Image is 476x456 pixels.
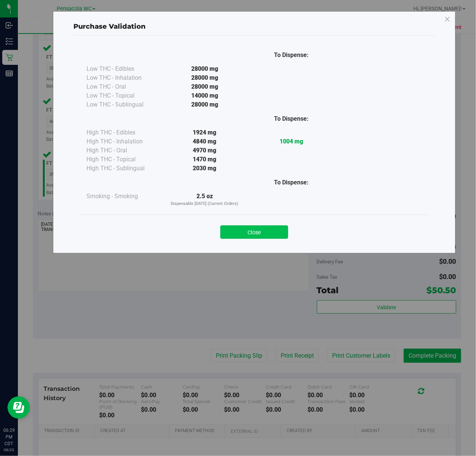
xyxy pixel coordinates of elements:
[248,178,335,187] div: To Dispense:
[161,64,248,73] div: 28000 mg
[86,146,161,155] div: High THC - Oral
[220,225,288,239] button: Close
[86,82,161,91] div: Low THC - Oral
[7,396,30,419] iframe: Resource center
[161,82,248,91] div: 28000 mg
[161,128,248,137] div: 1924 mg
[161,164,248,173] div: 2030 mg
[161,155,248,164] div: 1470 mg
[86,164,161,173] div: High THC - Sublingual
[73,22,146,31] span: Purchase Validation
[161,146,248,155] div: 4970 mg
[280,138,303,145] strong: 1004 mg
[86,100,161,109] div: Low THC - Sublingual
[86,155,161,164] div: High THC - Topical
[86,137,161,146] div: High THC - Inhalation
[161,100,248,109] div: 28000 mg
[161,91,248,100] div: 14000 mg
[86,91,161,100] div: Low THC - Topical
[161,137,248,146] div: 4840 mg
[86,192,161,201] div: Smoking - Smoking
[161,73,248,82] div: 28000 mg
[161,201,248,207] p: Dispensable [DATE] (Current Orders)
[86,128,161,137] div: High THC - Edibles
[248,114,335,123] div: To Dispense:
[86,73,161,82] div: Low THC - Inhalation
[86,64,161,73] div: Low THC - Edibles
[248,51,335,60] div: To Dispense:
[161,192,248,207] div: 2.5 oz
